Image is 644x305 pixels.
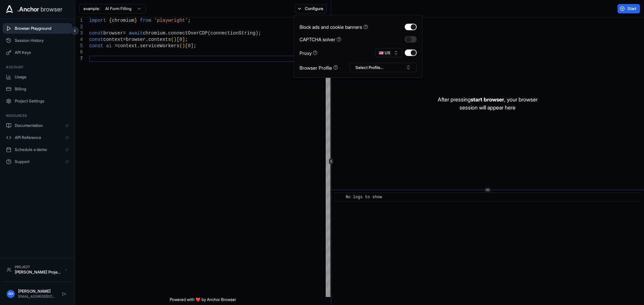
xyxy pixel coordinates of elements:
button: Project Settings [3,96,72,106]
div: 4 [75,36,83,43]
span: ] [182,37,185,42]
span: API Reference [15,135,62,140]
div: 2 [75,24,83,30]
p: After pressing , your browser session will appear here [438,95,538,111]
span: ( [171,37,174,42]
button: Configure [294,4,327,13]
span: chromium [143,30,165,36]
h3: Resources [6,113,69,118]
div: Block ads and cookie banners [300,23,368,30]
button: Project[PERSON_NAME] Project [3,262,71,278]
span: { [109,18,112,23]
button: API Keys [3,47,72,58]
a: API Reference [3,132,72,143]
span: ; [258,30,261,36]
button: Usage [3,72,72,82]
span: [ [185,43,188,49]
div: Project [15,264,61,270]
a: Support [3,156,72,167]
span: import [89,18,106,23]
button: Billing [3,84,72,94]
span: connectOverCDP [168,30,208,36]
span: ​ [337,194,341,201]
span: const [89,30,103,36]
span: contexts [148,37,171,42]
span: Start [628,6,637,11]
div: 5 [75,43,83,49]
span: start browser [471,96,504,103]
button: Select Profile... [350,63,417,72]
span: example: [84,6,100,11]
span: Project Settings [15,98,69,104]
span: Billing [15,86,69,92]
span: 0 [179,37,182,42]
span: Documentation [15,123,62,128]
span: Powered with ❤️ by Anchor Browser [170,297,236,305]
button: Start [618,4,640,13]
button: 🇺🇸 US [375,48,402,58]
span: [ [176,37,179,42]
div: CAPTCHA solver [300,36,341,43]
button: Browser Playground [3,23,72,34]
div: Proxy [300,49,318,56]
span: connectionString [210,30,255,36]
span: browser [103,30,123,36]
div: 6 [75,49,83,56]
div: [EMAIL_ADDRESS][DOMAIN_NAME] [18,294,57,299]
button: Session History [3,35,72,46]
span: ; [188,18,191,23]
span: ( [208,30,210,36]
span: . [146,37,148,42]
span: .Anchor [17,5,39,14]
span: context [117,43,137,49]
span: = [123,37,126,42]
span: ; [185,37,188,42]
div: [PERSON_NAME] Project [15,270,61,275]
span: ) [256,30,258,36]
div: [PERSON_NAME] [18,289,57,294]
span: const [89,37,103,42]
span: 'playwright' [154,18,188,23]
a: Schedule a demo [3,144,72,155]
h3: Account [6,65,69,70]
span: ; [194,43,196,49]
a: Documentation [3,120,72,131]
span: ] [191,43,194,49]
span: browser [126,37,146,42]
span: . [137,43,140,49]
span: browser [41,5,62,14]
img: Anchor Icon [4,4,15,15]
span: Session History [15,38,69,43]
span: serviceWorkers [140,43,179,49]
span: ( [179,43,182,49]
span: 0 [188,43,191,49]
span: API Keys [15,50,69,55]
span: Browser Playground [15,26,69,31]
div: 7 [75,56,83,62]
span: Schedule a demo [15,147,62,152]
span: ) [182,43,185,49]
span: from [140,18,151,23]
span: . [165,30,168,36]
span: } [134,18,137,23]
div: Browser Profile [300,64,338,71]
button: Collapse sidebar [71,27,79,35]
span: = [123,30,126,36]
span: const [89,43,103,49]
span: ) [174,37,176,42]
span: Support [15,159,62,164]
span: GH [8,291,13,296]
span: await [129,30,143,36]
span: No logs to show [346,195,382,200]
span: chromium [112,18,134,23]
span: = [115,43,117,49]
div: 3 [75,30,83,36]
span: context [103,37,123,42]
button: Logout [60,290,68,298]
span: Usage [15,74,69,80]
div: 1 [75,17,83,24]
span: ai [106,43,112,49]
